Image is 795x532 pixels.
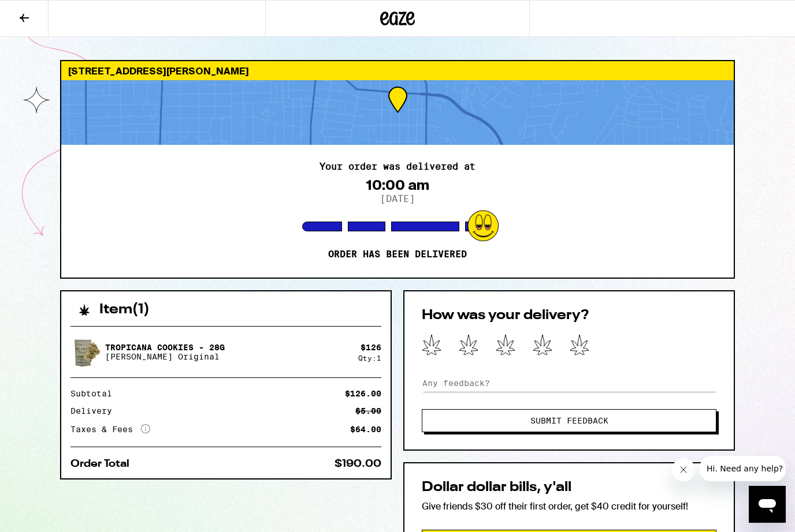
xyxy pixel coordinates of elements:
[70,407,120,415] div: Delivery
[749,486,786,523] iframe: Button to launch messaging window
[105,352,225,361] p: [PERSON_NAME] Original
[366,177,429,193] div: 10:00 am
[70,336,103,368] img: Tropicana Cookies - 28g
[422,481,716,494] h2: Dollar dollar bills, y'all
[422,500,716,512] p: Give friends $30 off their first order, get $40 credit for yourself!
[361,343,381,352] div: $ 126
[345,389,381,398] div: $126.00
[672,458,695,481] iframe: Close message
[328,249,467,260] p: Order has been delivered
[320,162,475,171] h2: Your order was delivered at
[380,193,415,204] p: [DATE]
[530,417,608,425] span: Submit Feedback
[99,303,150,317] h2: Item ( 1 )
[422,409,716,432] button: Submit Feedback
[61,61,734,80] div: [STREET_ADDRESS][PERSON_NAME]
[70,424,150,434] div: Taxes & Fees
[335,459,381,469] div: $190.00
[422,309,716,323] h2: How was your delivery?
[422,374,716,392] input: Any feedback?
[355,407,381,415] div: $5.00
[350,425,381,433] div: $64.00
[70,389,120,398] div: Subtotal
[358,354,381,362] div: Qty: 1
[700,456,786,481] iframe: Message from company
[105,343,225,352] p: Tropicana Cookies - 28g
[70,459,138,469] div: Order Total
